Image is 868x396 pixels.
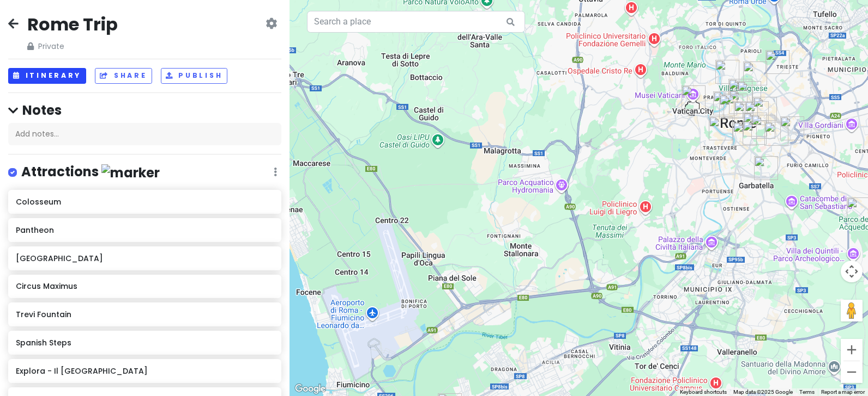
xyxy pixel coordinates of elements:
[16,225,273,235] h6: Pantheon
[713,91,737,115] div: GROM Gelato
[16,197,273,207] h6: Colosseum
[16,338,273,348] h6: Spanish Steps
[841,300,863,321] button: Drag Pegman onto the map to open Street View
[733,122,757,146] div: Circus Maximus
[16,281,273,291] h6: Circus Maximus
[764,122,788,146] div: Basilica of San Giovanni in Laterano
[16,366,273,376] h6: Explora - Il [GEOGRAPHIC_DATA]
[8,123,281,146] div: Add notes...
[841,261,863,282] button: Map camera controls
[8,68,86,84] button: Itinerary
[161,68,228,84] button: Publish
[780,116,804,140] div: Basilica di Santa Croce in Gerusalemme
[715,60,739,84] div: Explora - Il Museo dei Bambini di Roma
[27,40,118,52] span: Private
[307,11,525,33] input: Search a place
[21,163,160,181] h4: Attractions
[680,388,727,396] button: Keyboard shortcuts
[753,97,777,121] div: Papal Basilica of Saint Mary Major
[728,79,752,103] div: Spanish Steps
[737,81,761,105] div: Museo e Cripta dei Cappuccini
[765,50,789,74] div: Via Adige, 66
[95,68,152,84] button: Share
[724,94,748,117] div: Chiesa di Sant'Ignazio di Loyola
[751,115,775,139] div: Basilica of San Clemente
[709,116,733,140] div: Mama Eat Roma
[719,95,743,119] div: Pantheon
[16,310,273,319] h6: Trevi Fountain
[743,121,767,145] div: Case Romane del Celio
[754,156,778,180] div: Rome Gladiator School - 'Gruppo Storico Romano'
[733,389,793,395] span: Map data ©2025 Google
[101,164,160,181] img: marker
[743,61,767,85] div: Galleria Borghese
[292,382,328,396] a: Open this area in Google Maps (opens a new window)
[16,253,273,263] h6: [GEOGRAPHIC_DATA]
[821,389,865,395] a: Report a map error
[799,389,815,395] a: Terms
[292,382,328,396] img: Google
[729,90,753,114] div: Trevi Fountain
[743,113,767,137] div: Colosseum
[8,102,281,119] h4: Notes
[841,361,863,383] button: Zoom out
[27,13,118,36] h2: Rome Trip
[682,85,706,109] div: Vatican City
[734,101,758,125] div: Mercati di Traiano Museo dei Fori Imperiali
[841,339,863,361] button: Zoom in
